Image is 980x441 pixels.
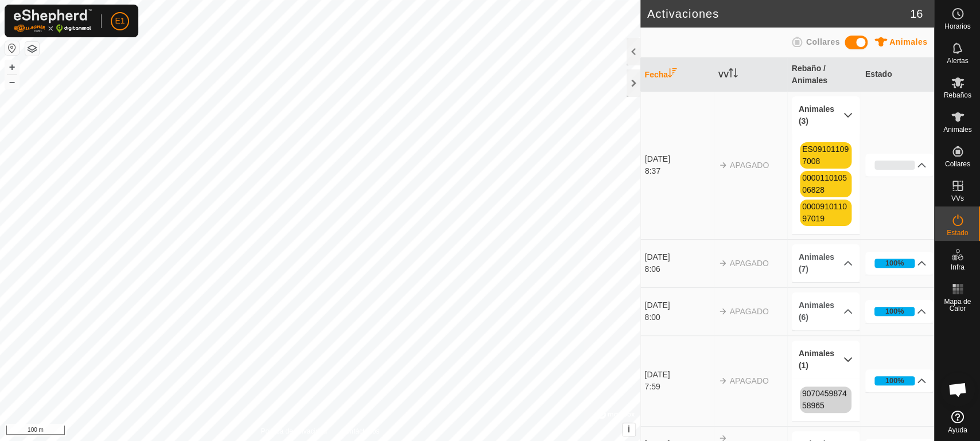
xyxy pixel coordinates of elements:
a: Ayuda [935,406,980,438]
span: VVs [951,195,963,202]
span: Ayuda [948,427,967,434]
img: arrow [718,307,728,316]
span: 16 [910,5,923,22]
h2: Activaciones [647,7,910,21]
th: Estado [861,58,934,92]
a: 000091011097019 [802,202,847,223]
div: 100% [874,259,915,268]
button: + [5,60,19,74]
span: Animales [889,37,927,46]
th: Rebaño / Animales [787,58,861,92]
p-sorticon: Activar para ordenar [668,70,677,79]
div: [DATE] [645,251,713,263]
div: 7:59 [645,381,713,393]
p-accordion-header: 100% [865,300,934,323]
div: 0% [874,161,915,170]
img: arrow [718,161,728,170]
button: – [5,75,19,89]
div: 8:00 [645,311,713,323]
p-accordion-header: 0% [865,154,934,177]
button: Capas del Mapa [25,42,39,56]
div: 100% [885,375,904,386]
p-accordion-header: 100% [865,369,934,392]
span: Animales [943,126,971,133]
span: E1 [115,15,125,27]
div: Chat abierto [940,372,975,407]
div: [DATE] [645,299,713,311]
span: Rebaños [943,92,971,99]
img: arrow [718,376,728,385]
img: Logo Gallagher [14,9,92,33]
th: VV [714,58,787,92]
span: APAGADO [730,307,769,316]
img: arrow [718,259,728,268]
div: 8:37 [645,165,713,177]
div: 100% [885,306,904,317]
span: Horarios [944,23,970,30]
div: 100% [874,307,915,316]
div: 100% [874,376,915,385]
th: Fecha [640,58,714,92]
span: Infra [950,264,964,271]
a: ES091011097008 [802,145,849,166]
a: 907045987458965 [802,389,847,410]
div: 8:06 [645,263,713,275]
p-sorticon: Activar para ordenar [729,70,738,79]
p-accordion-header: 100% [865,252,934,275]
span: i [627,424,629,434]
p-accordion-header: Animales (7) [792,244,860,282]
a: Contáctenos [341,426,379,436]
a: 000011010506828 [802,173,847,194]
button: Restablecer Mapa [5,41,19,55]
p-accordion-content: Animales (3) [792,134,860,234]
span: APAGADO [730,376,769,385]
span: Collares [944,161,970,167]
span: APAGADO [730,161,769,170]
p-accordion-header: Animales (6) [792,292,860,330]
div: 100% [885,257,904,268]
div: [DATE] [645,369,713,381]
span: Mapa de Calor [938,298,977,312]
a: Política de Privacidad [260,426,326,436]
span: Alertas [947,57,968,64]
div: [DATE] [645,153,713,165]
p-accordion-content: Animales (1) [792,378,860,421]
p-accordion-header: Animales (1) [792,341,860,378]
span: Estado [947,229,968,236]
p-accordion-header: Animales (3) [792,96,860,134]
span: Collares [806,37,839,46]
span: APAGADO [730,259,769,268]
button: i [623,423,635,436]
